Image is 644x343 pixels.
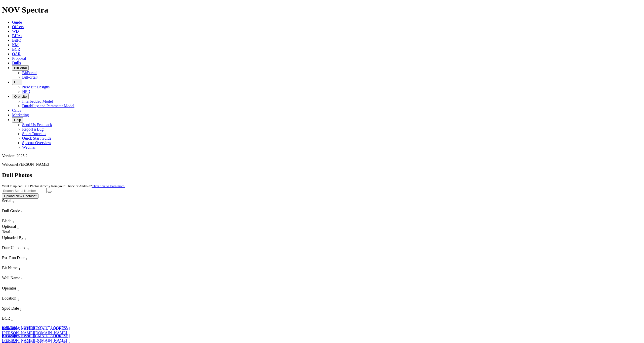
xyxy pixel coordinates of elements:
span: Sort None [12,219,14,223]
span: Sort None [19,266,20,270]
span: Sort None [12,199,14,203]
div: Date Uploaded Sort None [2,246,40,251]
a: OAR [12,52,21,56]
div: Column Menu [2,241,82,246]
div: Column Menu [2,322,22,326]
a: Proposal [12,56,26,61]
div: Location Sort None [2,296,82,302]
span: Total [2,230,10,234]
span: Well Name [2,276,20,280]
button: BitPortal [12,65,29,71]
div: Sort None [2,296,82,306]
p: Welcome [2,162,642,167]
div: Sort None [2,230,20,235]
span: Sort None [21,276,23,280]
div: F319297 [2,326,23,331]
sub: 1 [17,298,19,301]
sub: 1 [11,232,13,235]
div: Column Menu [2,302,82,306]
div: Sort None [2,209,37,219]
div: Serial Sort None [2,199,23,204]
sub: 1 [11,318,13,321]
sub: 1 [12,200,14,204]
a: New Bit Designs [22,85,50,89]
span: Spud Date [2,306,19,310]
sub: 1 [12,220,14,224]
span: Est. Run Date [2,256,24,260]
span: Sort None [27,246,29,250]
span: Sort None [17,286,19,290]
div: Column Menu [2,251,40,256]
div: Column Menu [2,204,23,209]
h2: Dull Photos [2,172,642,179]
a: Guide [12,20,22,24]
div: Column Menu [2,312,32,316]
div: Uploaded By Sort None [2,236,82,241]
a: Durability and Parameter Model [22,104,74,108]
span: Sort None [24,236,26,240]
span: FTT [14,80,20,84]
div: A316723 [2,334,23,338]
span: Operator [2,286,16,290]
a: Send Us Feedback [22,123,52,127]
div: Column Menu [2,271,82,276]
span: Sort None [11,316,13,320]
div: Sort None [2,236,82,246]
button: Help [12,117,23,123]
span: Dulls [12,61,21,65]
div: Sort None [2,219,20,224]
a: Offsets [12,25,24,29]
div: Spud Date Sort None [2,306,32,312]
a: Report a Bug [22,127,44,131]
span: Serial [2,199,11,203]
sub: 1 [21,277,23,281]
span: Marketing [12,113,29,117]
div: Sort None [2,266,82,276]
div: Column Menu [2,261,37,266]
span: BCR [2,316,10,320]
sub: 1 [20,308,22,311]
sub: 1 [19,267,20,271]
a: KM [12,43,19,47]
div: Column Menu [2,292,82,296]
div: Sort None [2,224,20,230]
span: Uploaded By [2,236,23,240]
span: Bit Name [2,266,18,270]
span: Sort None [17,296,19,300]
sub: 1 [27,247,29,251]
div: Sort None [2,306,32,316]
span: Sort None [17,224,19,228]
a: Interbedded Model [22,99,53,103]
sub: 1 [21,210,23,214]
a: BitPortal [22,71,37,75]
span: Blade [2,219,11,223]
div: Dull Grade Sort None [2,209,37,214]
a: WD [12,29,19,33]
div: Column Menu [2,281,82,286]
span: Location [2,296,16,300]
button: OrbitLite [12,94,29,99]
div: Sort None [2,286,82,296]
sub: 1 [24,237,26,241]
a: Calcs [12,108,21,112]
span: BHAs [12,34,22,38]
div: Sort None [2,199,23,209]
a: NPD [22,89,30,94]
span: BitPortal [14,66,27,70]
a: Webinar [22,145,36,149]
span: Sort None [11,230,13,234]
small: Want to upload Dull Photos directly from your iPhone or Android? [2,184,125,188]
a: Click here to learn more. [92,184,125,188]
div: Operator Sort None [2,286,82,292]
span: Date Uploaded [2,246,26,250]
div: Blade Sort None [2,219,20,224]
span: OrbitLite [14,95,27,98]
a: BitIQ [12,38,21,42]
span: Sort None [21,209,23,213]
